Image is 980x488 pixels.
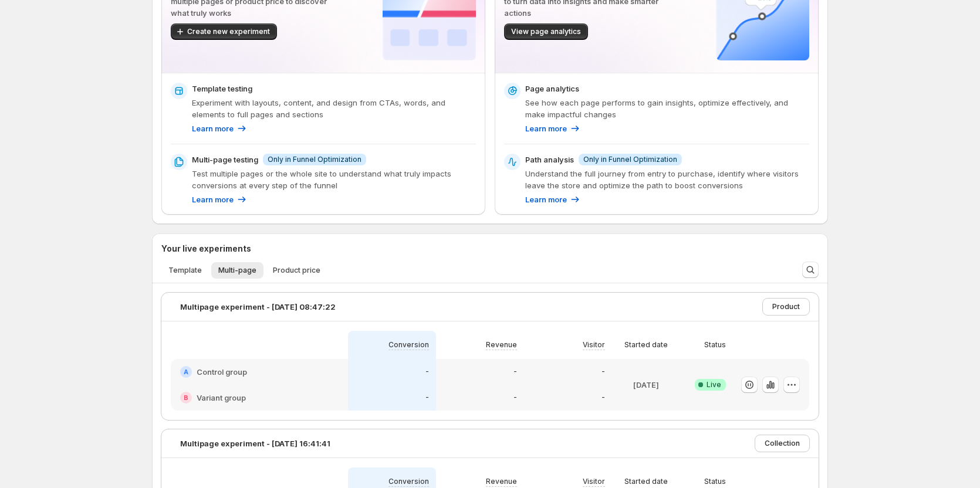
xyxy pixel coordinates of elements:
[624,340,668,350] p: Started date
[168,266,202,275] span: Template
[192,123,234,134] p: Learn more
[504,23,588,40] button: View page analytics
[192,194,234,205] p: Learn more
[513,393,517,402] p: -
[525,83,579,94] p: Page analytics
[525,97,809,120] p: See how each page performs to gain insights, optimize effectively, and make impactful changes
[601,367,605,377] p: -
[772,302,800,311] span: Product
[513,367,517,377] p: -
[184,368,188,375] h2: A
[765,439,800,448] span: Collection
[218,266,256,275] span: Multi-page
[388,477,429,486] p: Conversion
[525,194,581,205] a: Learn more
[511,27,581,36] span: View page analytics
[388,340,429,350] p: Conversion
[197,366,247,378] h2: Control group
[171,23,277,40] button: Create new experiment
[192,83,252,94] p: Template testing
[273,266,320,275] span: Product price
[525,123,567,134] p: Learn more
[192,97,476,120] p: Experiment with layouts, content, and design from CTAs, words, and elements to full pages and sec...
[192,194,248,205] a: Learn more
[192,168,476,191] p: Test multiple pages or the whole site to understand what truly impacts conversions at every step ...
[268,155,361,164] span: Only in Funnel Optimization
[192,154,258,165] p: Multi-page testing
[486,477,517,486] p: Revenue
[707,380,721,389] span: Live
[187,27,270,36] span: Create new experiment
[525,154,574,165] p: Path analysis
[525,168,809,191] p: Understand the full journey from entry to purchase, identify where visitors leave the store and o...
[704,477,726,486] p: Status
[180,301,336,313] p: Multipage experiment - [DATE] 08:47:22
[197,392,246,404] h2: Variant group
[425,393,429,402] p: -
[486,340,517,350] p: Revenue
[184,394,188,401] h2: B
[704,340,726,350] p: Status
[633,379,659,391] p: [DATE]
[624,477,668,486] p: Started date
[425,367,429,377] p: -
[525,123,581,134] a: Learn more
[161,243,251,255] h3: Your live experiments
[802,262,819,278] button: Search and filter results
[601,393,605,402] p: -
[583,477,605,486] p: Visitor
[583,340,605,350] p: Visitor
[180,438,330,449] p: Multipage experiment - [DATE] 16:41:41
[583,155,677,164] span: Only in Funnel Optimization
[525,194,567,205] p: Learn more
[192,123,248,134] a: Learn more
